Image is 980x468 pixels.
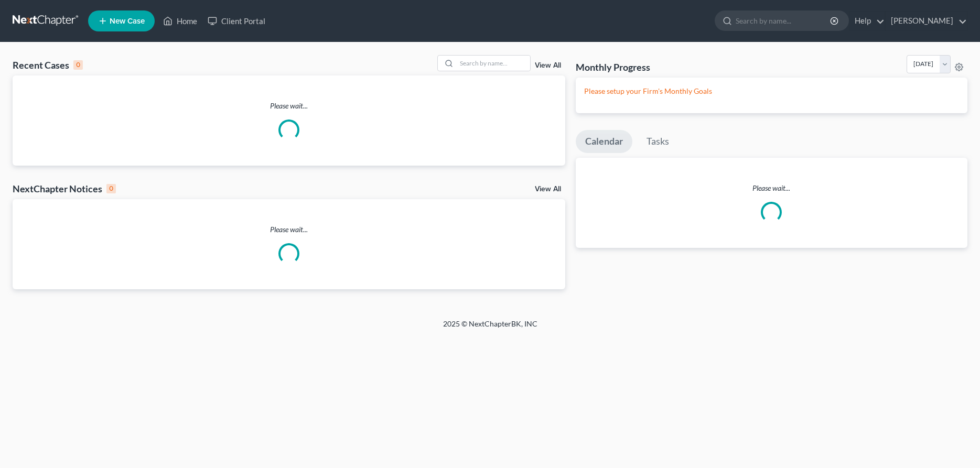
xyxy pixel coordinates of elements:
[736,11,832,30] input: Search by name...
[637,130,679,153] a: Tasks
[457,56,530,71] input: Search by name...
[584,86,959,96] p: Please setup your Firm's Monthly Goals
[535,62,561,69] a: View All
[576,183,967,193] p: Please wait...
[191,319,789,338] div: 2025 © NextChapterBK, INC
[576,61,650,73] h3: Monthly Progress
[13,182,116,195] div: NextChapter Notices
[202,12,271,30] a: Client Portal
[13,59,83,71] div: Recent Cases
[73,60,83,70] div: 0
[849,12,885,30] a: Help
[158,12,202,30] a: Home
[535,186,561,193] a: View All
[886,12,967,30] a: [PERSON_NAME]
[110,17,145,25] span: New Case
[13,224,565,235] p: Please wait...
[13,101,565,111] p: Please wait...
[576,130,632,153] a: Calendar
[106,184,116,193] div: 0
